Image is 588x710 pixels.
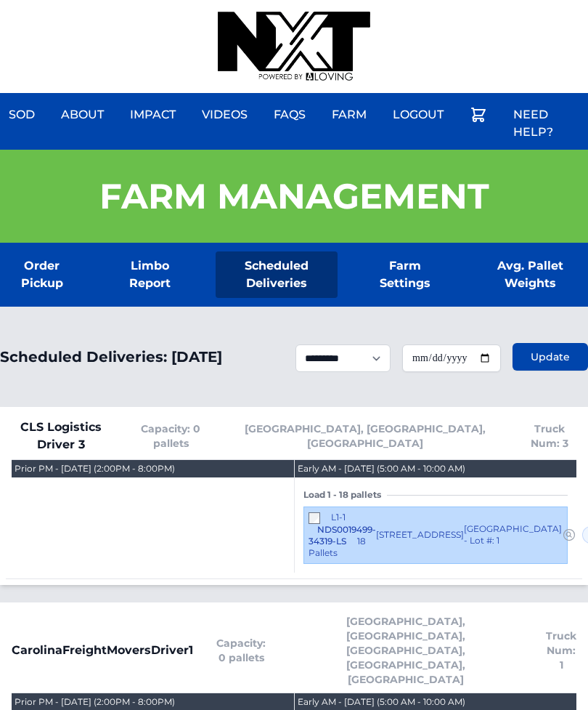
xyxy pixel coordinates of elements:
a: Scheduled Deliveries [216,251,338,298]
span: [GEOGRAPHIC_DATA] - Lot #: 1 [464,523,562,546]
span: [GEOGRAPHIC_DATA], [GEOGRAPHIC_DATA], [GEOGRAPHIC_DATA] [231,421,500,451]
div: Prior PM - [DATE] (2:00PM - 8:00PM) [15,463,175,475]
div: Early AM - [DATE] (5:00 AM - 10:00 AM) [298,463,465,475]
span: Update [531,350,570,364]
a: Farm Settings [361,251,449,298]
span: Capacity: 0 pallets [134,421,208,451]
h1: Farm Management [99,179,489,214]
span: Truck Num: 3 [523,421,576,451]
span: [STREET_ADDRESS] [376,529,464,541]
a: Need Help? [505,97,588,150]
a: About [52,97,113,132]
div: Prior PM - [DATE] (2:00PM - 8:00PM) [15,696,175,708]
a: Avg. Pallet Weights [472,251,588,298]
a: Limbo Report [107,251,193,298]
div: Early AM - [DATE] (5:00 AM - 10:00 AM) [298,696,465,708]
a: Videos [193,97,256,132]
span: Load 1 - 18 pallets [303,489,387,501]
span: [GEOGRAPHIC_DATA], [GEOGRAPHIC_DATA], [GEOGRAPHIC_DATA], [GEOGRAPHIC_DATA], [GEOGRAPHIC_DATA] [289,614,523,687]
span: NDS0019499-34319-LS [309,524,376,546]
span: Capacity: 0 pallets [216,636,266,665]
span: CarolinaFreightMoversDriver1 [12,642,193,659]
a: Farm [323,97,375,132]
span: 18 Pallets [309,536,366,558]
a: FAQs [265,97,314,132]
a: Impact [121,97,184,132]
a: Logout [384,97,452,132]
span: L1-1 [331,512,346,523]
img: nextdaysod.com Logo [218,12,370,81]
span: CLS Logistics Driver 3 [12,419,111,453]
span: Truck Num: 1 [546,629,576,672]
button: Update [513,343,588,371]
